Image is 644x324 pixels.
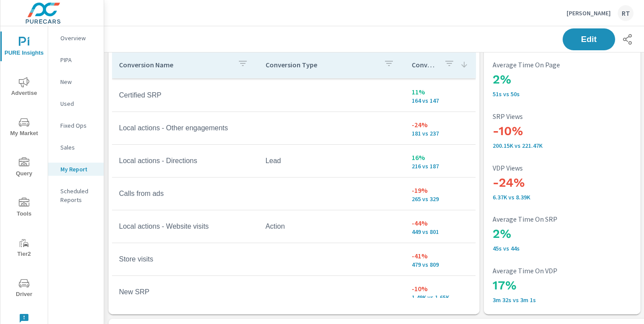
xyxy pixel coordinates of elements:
button: Edit [563,28,615,50]
p: 3m 32s vs 3m 1s [493,296,632,303]
p: Used [60,99,97,108]
span: Tier2 [3,238,45,259]
p: -24% [412,119,469,130]
div: New [48,75,104,88]
span: My Market [3,117,45,139]
p: Fixed Ops [60,121,97,130]
p: 6.37K vs 8.39K [493,194,632,201]
p: 200,151 vs 221,474 [493,142,632,149]
span: PURE Insights [3,37,45,58]
p: 51s vs 50s [493,91,632,98]
p: 181 vs 237 [412,130,469,137]
p: My Report [60,165,97,174]
div: Sales [48,141,104,154]
td: Calls from ads [112,183,259,205]
p: 45s vs 44s [493,245,632,252]
p: 1,485 vs 1,647 [412,294,469,301]
td: Local actions - Other engagements [112,117,259,139]
p: 11% [412,87,469,97]
p: 479 vs 809 [412,261,469,268]
div: Fixed Ops [48,119,104,132]
p: Overview [60,34,97,42]
td: New SRP [112,281,259,303]
p: Conversions [412,60,437,69]
p: 16% [412,152,469,163]
span: Edit [571,35,606,43]
div: Used [48,97,104,110]
p: SRP Views [493,112,632,120]
p: VDP Views [493,164,632,172]
p: 216 vs 187 [412,163,469,170]
p: Scheduled Reports [60,187,97,204]
h3: 2% [493,226,632,241]
h3: -24% [493,175,632,190]
p: -44% [412,218,469,228]
p: 164 vs 147 [412,97,469,104]
span: Tools [3,198,45,219]
td: Certified SRP [112,84,259,106]
p: 449 vs 801 [412,228,469,235]
p: -41% [412,251,469,261]
p: 265 vs 329 [412,195,469,202]
div: My Report [48,163,104,176]
div: Scheduled Reports [48,185,104,206]
h3: 2% [493,72,632,87]
p: Conversion Name [119,60,231,69]
span: Driver [3,278,45,300]
p: -19% [412,185,469,195]
td: Local actions - Website visits [112,216,259,237]
td: Action [259,216,405,237]
p: PIPA [60,56,97,64]
td: Store visits [112,248,259,270]
td: Lead [259,150,405,172]
p: Sales [60,143,97,152]
span: Query [3,157,45,179]
p: -10% [412,283,469,294]
div: Overview [48,31,104,45]
td: Local actions - Directions [112,150,259,172]
p: Conversion Type [266,60,377,69]
span: Advertise [3,77,45,98]
p: Average Time On VDP [493,267,632,275]
p: [PERSON_NAME] [567,9,611,17]
h3: 17% [493,278,632,293]
div: PIPA [48,53,104,66]
p: New [60,77,97,86]
h3: -10% [493,124,632,139]
p: Average Time On Page [493,61,632,69]
div: RT [618,5,633,21]
p: Average Time On SRP [493,215,632,223]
